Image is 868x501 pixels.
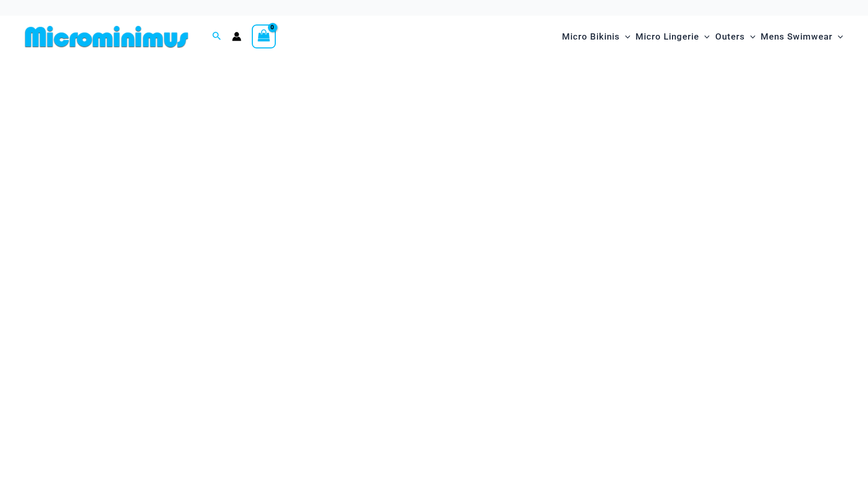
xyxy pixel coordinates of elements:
[833,23,843,50] span: Menu Toggle
[715,23,745,50] span: Outers
[635,23,699,50] span: Micro Lingerie
[558,19,847,54] nav: Site Navigation
[745,23,755,50] span: Menu Toggle
[633,21,712,53] a: Micro LingerieMenu ToggleMenu Toggle
[713,21,758,53] a: OutersMenu ToggleMenu Toggle
[562,23,620,50] span: Micro Bikinis
[758,21,846,53] a: Mens SwimwearMenu ToggleMenu Toggle
[21,25,192,48] img: MM SHOP LOGO FLAT
[699,23,710,50] span: Menu Toggle
[559,21,633,53] a: Micro BikinisMenu ToggleMenu Toggle
[212,30,222,43] a: Search icon link
[232,32,241,41] a: Account icon link
[252,24,276,48] a: View Shopping Cart, empty
[620,23,630,50] span: Menu Toggle
[761,23,833,50] span: Mens Swimwear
